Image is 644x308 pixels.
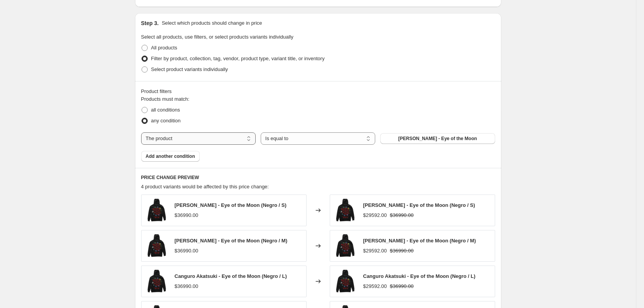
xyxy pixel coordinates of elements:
span: Add another condition [146,153,195,159]
div: $36990.00 [175,283,198,290]
span: All products [151,45,177,51]
span: Canguro Akatsuki - Eye of the Moon (Negro / L) [363,273,475,279]
strike: $36990.00 [390,212,413,219]
img: 198_80x.png [145,270,169,293]
button: Canguro Akatsuki - Eye of the Moon [380,133,495,144]
span: [PERSON_NAME] - Eye of the Moon (Negro / M) [175,238,288,244]
p: Select which products should change in price [162,19,262,27]
button: Add another condition [141,151,200,162]
span: [PERSON_NAME] - Eye of the Moon (Negro / S) [175,202,287,208]
span: Filter by product, collection, tag, vendor, product type, variant title, or inventory [151,56,325,61]
div: $29592.00 [363,212,387,219]
span: 4 product variants would be affected by this price change: [141,184,269,190]
span: all conditions [151,107,180,113]
span: Select product variants individually [151,66,228,72]
div: $29592.00 [363,247,387,255]
div: $36990.00 [175,212,198,219]
span: any condition [151,118,181,124]
span: [PERSON_NAME] - Eye of the Moon (Negro / S) [363,202,475,208]
img: 198_80x.png [145,199,169,222]
span: Select all products, use filters, or select products variants individually [141,34,293,40]
div: $36990.00 [175,247,198,255]
div: Product filters [141,88,495,95]
strike: $36990.00 [390,283,413,290]
span: [PERSON_NAME] - Eye of the Moon (Negro / M) [363,238,476,244]
span: Canguro Akatsuki - Eye of the Moon (Negro / L) [175,273,287,279]
div: $29592.00 [363,283,387,290]
h6: PRICE CHANGE PREVIEW [141,174,495,181]
img: 198_80x.png [334,199,357,222]
h2: Step 3. [141,19,159,27]
span: [PERSON_NAME] - Eye of the Moon [398,135,477,142]
img: 198_80x.png [145,234,169,257]
strike: $36990.00 [390,247,413,255]
img: 198_80x.png [334,270,357,293]
img: 198_80x.png [334,234,357,257]
span: Products must match: [141,96,190,102]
